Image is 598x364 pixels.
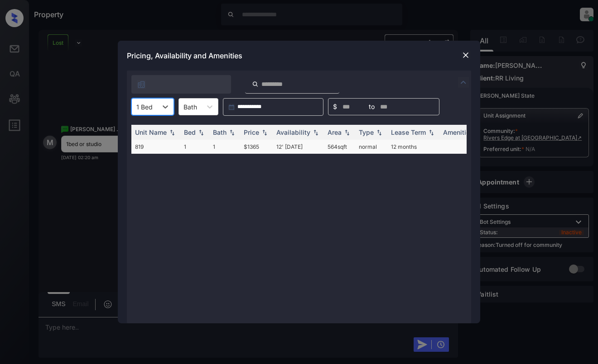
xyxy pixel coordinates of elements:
img: sorting [260,129,269,136]
img: sorting [197,129,206,136]
td: normal [355,140,387,154]
span: $ [333,102,337,112]
td: 1 [209,140,240,154]
td: $1365 [240,140,273,154]
img: icon-zuma [252,80,259,88]
img: sorting [311,129,320,136]
img: sorting [375,129,384,136]
div: Pricing, Availability and Amenities [118,41,480,71]
img: sorting [427,129,436,136]
img: icon-zuma [458,77,469,88]
td: 1 [180,140,209,154]
img: sorting [342,129,352,136]
span: to [369,102,375,112]
div: Amenities [443,128,473,136]
img: sorting [227,129,236,136]
td: 819 [131,140,180,154]
div: Price [244,128,259,136]
div: Bed [184,128,196,136]
div: Unit Name [135,128,167,136]
td: 12' [DATE] [273,140,324,154]
div: Availability [276,128,310,136]
img: sorting [168,129,177,136]
img: close [461,51,470,60]
div: Type [359,128,374,136]
div: Bath [213,128,227,136]
img: icon-zuma [137,80,146,89]
td: 12 months [387,140,439,154]
td: 564 sqft [324,140,355,154]
div: Lease Term [391,128,426,136]
div: Area [328,128,342,136]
